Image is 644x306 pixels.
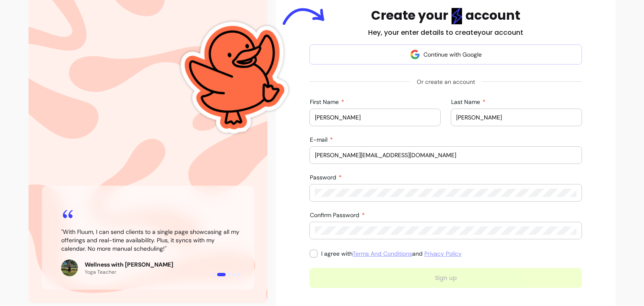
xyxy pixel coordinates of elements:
[310,136,329,143] span: E-mail
[410,49,420,60] img: avatar
[85,269,173,275] p: Yoga Teacher
[315,151,576,159] input: E-mail
[61,228,240,253] blockquote: " With Fluum, I can send clients to a single page showcasing all my offerings and real-time avail...
[61,259,78,276] img: Review avatar
[456,113,576,122] input: Last Name
[283,8,325,25] img: Arrow blue
[310,98,340,106] span: First Name
[368,28,523,38] h2: Hey, your enter details to create your account
[315,226,576,235] input: Confirm Password
[310,174,338,181] span: Password
[309,44,582,65] button: Continue with Google
[452,8,462,24] img: flashlight Blue
[315,113,435,122] input: First Name
[371,8,520,24] h1: Create your account
[451,98,482,106] span: Last Name
[85,260,173,269] p: Wellness with [PERSON_NAME]
[310,211,361,219] span: Confirm Password
[315,189,576,197] input: Password
[410,74,482,89] span: Or create an account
